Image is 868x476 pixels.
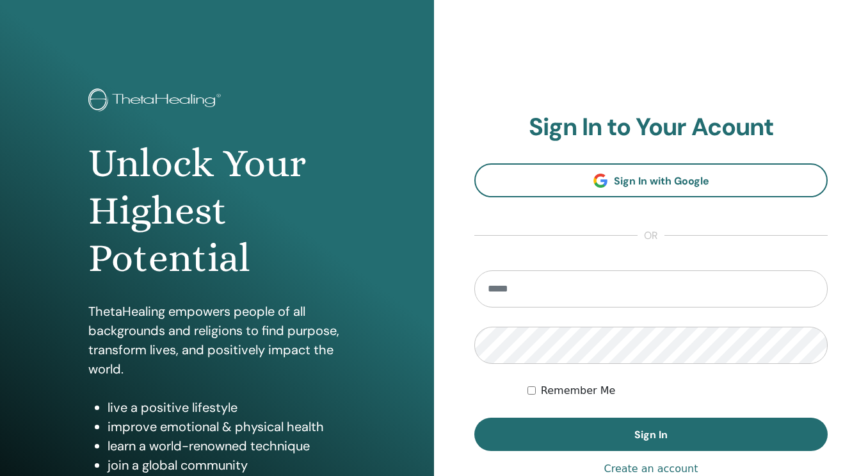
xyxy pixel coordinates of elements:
[108,455,346,475] li: join a global community
[88,140,346,283] h1: Unlock Your Highest Potential
[474,163,828,197] a: Sign In with Google
[614,174,709,188] span: Sign In with Google
[474,418,828,451] button: Sign In
[108,398,346,417] li: live a positive lifestyle
[88,302,346,379] p: ThetaHealing empowers people of all backgrounds and religions to find purpose, transform lives, a...
[634,428,668,441] span: Sign In
[108,436,346,455] li: learn a world-renowned technique
[527,383,828,398] div: Keep me authenticated indefinitely or until I manually logout
[638,228,664,243] span: or
[541,383,616,398] label: Remember Me
[474,113,828,142] h2: Sign In to Your Acount
[108,417,346,436] li: improve emotional & physical health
